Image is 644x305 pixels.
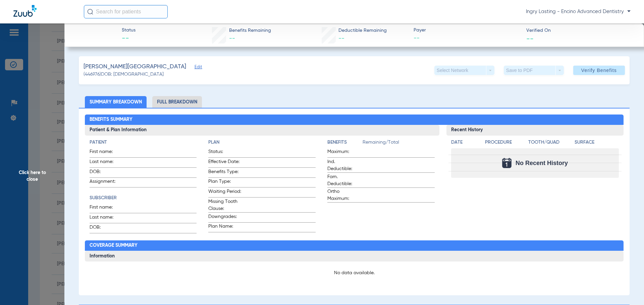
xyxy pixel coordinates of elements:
h4: Procedure [485,139,526,146]
span: No Recent History [516,160,568,166]
span: Benefits Type: [208,168,241,177]
span: DOB: [90,168,122,177]
span: Status [122,27,136,34]
img: Search Icon [87,9,93,15]
span: Ingry Lasting - Encino Advanced Dentistry [526,8,631,15]
span: Waiting Period: [208,188,241,197]
h4: Plan [208,139,316,146]
span: First name: [90,204,122,213]
span: (446976) DOB: [DEMOGRAPHIC_DATA] [84,71,164,78]
span: -- [122,34,136,44]
input: Search for patients [84,5,168,18]
h4: Tooth/Quad [528,139,573,146]
h2: Coverage Summary [85,240,624,251]
app-breakdown-title: Procedure [485,139,526,148]
img: Zuub Logo [13,5,37,17]
button: Verify Benefits [573,66,625,75]
span: Fam. Deductible: [327,173,360,187]
span: Assignment: [90,178,122,187]
h3: Patient & Plan Information [85,125,439,136]
span: Downgrades: [208,213,241,222]
span: [PERSON_NAME][GEOGRAPHIC_DATA] [84,63,186,71]
span: Ortho Maximum: [327,188,360,202]
span: Missing Tooth Clause: [208,198,241,212]
span: Maximum: [327,148,360,157]
span: Deductible Remaining [338,27,387,34]
iframe: Chat Widget [610,273,644,305]
span: Ind. Deductible: [327,158,360,172]
span: Plan Type: [208,178,241,187]
span: Remaining/Total [363,139,435,148]
span: Effective Date: [208,158,241,167]
span: Payer [414,27,521,34]
span: -- [526,35,534,42]
h4: Benefits [327,139,363,146]
span: -- [414,34,521,43]
span: -- [338,35,344,42]
span: Verified On [526,27,633,34]
li: Summary Breakdown [85,96,147,108]
h4: Date [451,139,479,146]
span: DOB: [90,224,122,233]
h4: Patient [90,139,197,146]
span: Last name: [90,158,122,167]
span: First name: [90,148,122,157]
span: Status: [208,148,241,157]
p: No data available. [90,270,619,276]
li: Full Breakdown [152,96,202,108]
img: Calendar [502,158,512,168]
h2: Benefits Summary [85,115,624,125]
span: Plan Name: [208,223,241,232]
h4: Subscriber [90,195,197,202]
app-breakdown-title: Tooth/Quad [528,139,573,148]
h3: Recent History [446,125,624,136]
h3: Information [85,251,624,261]
span: Last name: [90,214,122,223]
app-breakdown-title: Surface [575,139,619,148]
h4: Surface [575,139,619,146]
span: Verify Benefits [581,68,617,73]
app-breakdown-title: Date [451,139,479,148]
app-breakdown-title: Benefits [327,139,363,148]
span: Benefits Remaining [229,27,271,34]
span: -- [229,35,235,42]
span: Edit [195,65,201,71]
